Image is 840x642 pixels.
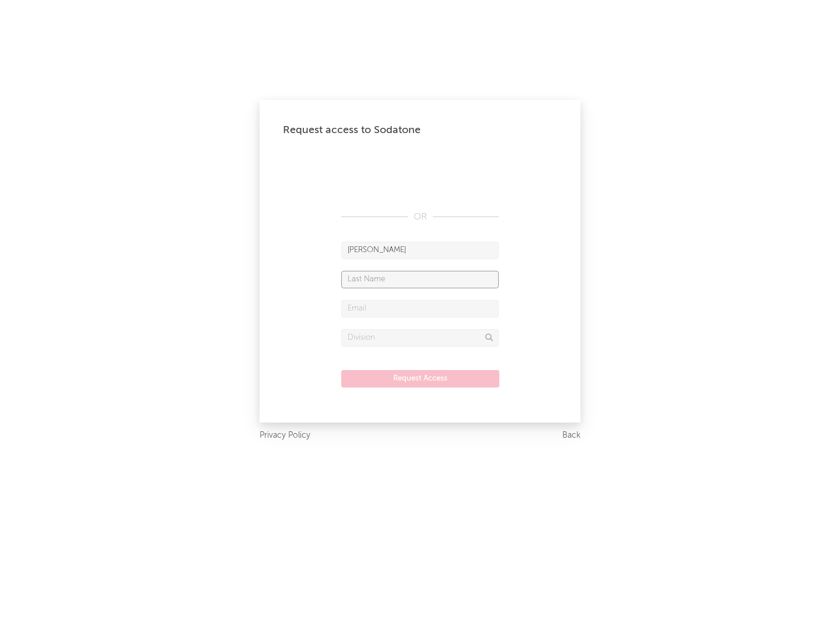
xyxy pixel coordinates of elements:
input: First Name [341,242,499,259]
input: Division [341,329,499,347]
div: OR [341,210,499,224]
input: Email [341,300,499,317]
div: Request access to Sodatone [283,123,557,137]
input: Last Name [341,271,499,288]
button: Request Access [341,370,499,388]
a: Privacy Policy [260,428,310,443]
a: Back [562,428,580,443]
